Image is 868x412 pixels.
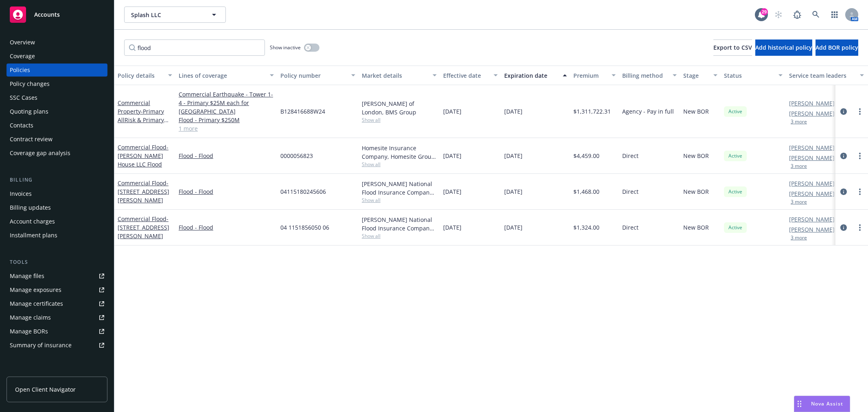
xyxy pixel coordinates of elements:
[755,44,812,51] span: Add historical policy
[7,77,107,90] a: Policy changes
[839,223,848,232] a: circleInformation
[7,147,107,160] a: Coverage gap analysis
[7,339,107,352] a: Summary of insurance
[761,8,768,15] div: 29
[7,91,107,104] a: SSC Cases
[7,258,107,266] div: Tools
[443,187,461,196] span: [DATE]
[179,187,274,196] a: Flood - Flood
[280,151,313,160] span: 0000056823
[277,66,359,85] button: Policy number
[786,66,867,85] button: Service team leaders
[770,7,787,23] a: Start snowing
[7,133,107,146] a: Contract review
[826,7,843,23] a: Switch app
[124,7,226,23] button: Splash LLC
[362,215,437,232] div: [PERSON_NAME] National Flood Insurance Company, [PERSON_NAME] Flood
[443,71,489,80] div: Effective date
[362,180,437,197] div: [PERSON_NAME] National Flood Insurance Company, [PERSON_NAME] Flood
[570,66,619,85] button: Premium
[7,187,107,200] a: Invoices
[10,50,35,63] div: Coverage
[280,223,329,232] span: 04 1151856050 06
[622,223,638,232] span: Direct
[10,133,52,146] div: Contract review
[362,232,437,239] span: Show all
[443,107,461,116] span: [DATE]
[683,71,708,80] div: Stage
[683,107,709,116] span: New BOR
[789,153,835,162] a: [PERSON_NAME]
[7,50,107,63] a: Coverage
[721,66,786,85] button: Status
[839,151,848,161] a: circleInformation
[118,71,163,80] div: Policy details
[179,124,274,133] a: 1 more
[794,396,805,412] div: Drag to move
[789,189,835,198] a: [PERSON_NAME]
[683,223,709,232] span: New BOR
[179,223,274,232] a: Flood - Flood
[713,39,752,56] button: Export to CSV
[727,224,743,231] span: Active
[118,179,169,204] span: - [STREET_ADDRESS][PERSON_NAME]
[118,179,169,204] a: Commercial Flood
[504,107,523,116] span: [DATE]
[727,108,743,115] span: Active
[131,11,201,19] span: Splash LLC
[789,109,835,118] a: [PERSON_NAME]
[118,143,168,168] span: - [PERSON_NAME] House LLC Flood
[727,152,743,160] span: Active
[808,7,824,23] a: Search
[15,385,76,394] span: Open Client Navigator
[7,119,107,132] a: Contacts
[7,229,107,242] a: Installment plans
[10,201,51,214] div: Billing updates
[118,215,169,240] span: - [STREET_ADDRESS][PERSON_NAME]
[839,107,848,116] a: circleInformation
[7,36,107,49] a: Overview
[10,215,55,228] div: Account charges
[10,36,35,49] div: Overview
[504,187,523,196] span: [DATE]
[179,90,274,116] a: Commercial Earthquake - Tower 1-4 - Primary $25M each for [GEOGRAPHIC_DATA]
[118,99,169,141] a: Commercial Property
[10,105,48,118] div: Quoting plans
[619,66,680,85] button: Billing method
[789,143,835,152] a: [PERSON_NAME]
[362,99,437,116] div: [PERSON_NAME] of London, BMS Group
[789,99,835,107] a: [PERSON_NAME]
[789,215,835,224] a: [PERSON_NAME]
[179,71,265,80] div: Lines of coverage
[10,187,32,200] div: Invoices
[504,151,523,160] span: [DATE]
[10,283,61,296] div: Manage exposures
[7,283,107,296] a: Manage exposures
[179,151,274,160] a: Flood - Flood
[622,151,638,160] span: Direct
[10,325,48,338] div: Manage BORs
[683,187,709,196] span: New BOR
[7,368,107,376] div: Analytics hub
[504,71,558,80] div: Expiration date
[10,119,33,132] div: Contacts
[270,44,301,51] span: Show inactive
[114,66,175,85] button: Policy details
[816,44,858,51] span: Add BOR policy
[179,116,274,124] a: Flood - Primary $250M
[10,64,30,77] div: Policies
[855,107,865,116] a: more
[791,235,807,240] button: 3 more
[789,7,805,23] a: Report a Bug
[280,107,325,116] span: B128416688W24
[816,39,858,56] button: Add BOR policy
[855,223,865,232] a: more
[727,188,743,195] span: Active
[10,311,51,324] div: Manage claims
[7,64,107,77] a: Policies
[791,164,807,169] button: 3 more
[362,116,437,123] span: Show all
[755,39,812,56] button: Add historical policy
[362,144,437,161] div: Homesite Insurance Company, Homesite Group Incorporated, Safehold
[573,151,599,160] span: $4,459.00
